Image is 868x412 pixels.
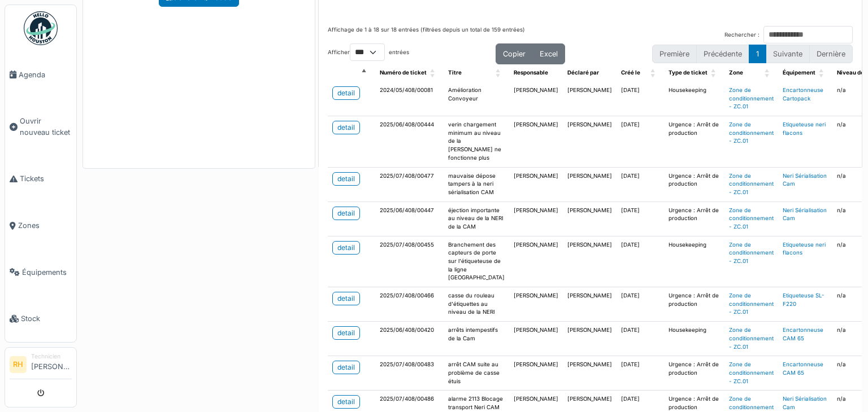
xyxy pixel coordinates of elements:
[10,352,72,379] a: RH Technicien[PERSON_NAME]
[563,82,617,116] td: [PERSON_NAME]
[664,201,724,236] td: Urgence : Arrêt de production
[783,327,823,341] a: Encartonneuse CAM 65
[20,116,72,137] span: Ouvrir nouveau ticket
[328,26,525,43] div: Affichage de 1 à 18 sur 18 entrées (filtrées depuis un total de 159 entrées)
[10,356,27,373] li: RH
[617,116,664,167] td: [DATE]
[783,173,827,187] a: Neri Sérialisation Cam
[563,167,617,201] td: [PERSON_NAME]
[617,236,664,287] td: [DATE]
[711,64,718,82] span: Type de ticket: Activate to sort
[444,236,509,287] td: Branchement des capteurs de porte sur l'étiqueteuse de la ligne [GEOGRAPHIC_DATA]
[729,87,774,109] a: Zone de conditionnement - ZC.01
[337,122,355,133] div: detail
[496,43,533,64] button: Copier
[337,174,355,184] div: detail
[509,201,563,236] td: [PERSON_NAME]
[5,202,76,249] a: Zones
[563,236,617,287] td: [PERSON_NAME]
[783,361,823,376] a: Encartonneuse CAM 65
[783,292,824,307] a: Etiqueteuse SL-F220
[375,322,444,356] td: 2025/06/408/00420
[783,87,823,102] a: Encartonneuse Cartopack
[328,43,409,61] label: Afficher entrées
[509,356,563,391] td: [PERSON_NAME]
[664,236,724,287] td: Housekeeping
[729,361,774,384] a: Zone de conditionnement - ZC.01
[650,64,657,82] span: Créé le: Activate to sort
[509,167,563,201] td: [PERSON_NAME]
[563,201,617,236] td: [PERSON_NAME]
[337,243,355,253] div: detail
[664,287,724,322] td: Urgence : Arrêt de production
[617,201,664,236] td: [DATE]
[332,361,360,374] a: detail
[664,116,724,167] td: Urgence : Arrêt de production
[563,116,617,167] td: [PERSON_NAME]
[563,356,617,391] td: [PERSON_NAME]
[444,287,509,322] td: casse du rouleau d'étiquettes au niveau de la NERI
[5,296,76,343] a: Stock
[444,82,509,116] td: Amélioration Convoyeur
[509,82,563,116] td: [PERSON_NAME]
[332,172,360,186] a: detail
[729,69,743,76] span: Zone
[729,207,774,230] a: Zone de conditionnement - ZC.01
[729,242,774,264] a: Zone de conditionnement - ZC.01
[567,69,599,76] span: Déclaré par
[20,173,72,184] span: Tickets
[509,116,563,167] td: [PERSON_NAME]
[350,43,385,61] select: Afficherentrées
[503,50,526,58] span: Copier
[509,287,563,322] td: [PERSON_NAME]
[337,362,355,372] div: detail
[332,292,360,305] a: detail
[332,395,360,409] a: detail
[532,43,565,64] button: Excel
[617,287,664,322] td: [DATE]
[375,82,444,116] td: 2024/05/408/00081
[375,356,444,391] td: 2025/07/408/00483
[444,322,509,356] td: arrêts intempestifs de la Cam
[337,328,355,338] div: detail
[375,116,444,167] td: 2025/06/408/00444
[375,167,444,201] td: 2025/07/408/00477
[5,156,76,203] a: Tickets
[444,201,509,236] td: éjection importante au niveau de la NERI de la CAM
[24,11,58,45] img: Badge_color-CXgf-gQk.svg
[514,69,548,76] span: Responsable
[5,51,76,98] a: Agenda
[729,121,774,144] a: Zone de conditionnement - ZC.01
[563,322,617,356] td: [PERSON_NAME]
[664,82,724,116] td: Housekeeping
[783,396,827,410] a: Neri Sérialisation Cam
[652,45,853,63] nav: pagination
[448,69,462,76] span: Titre
[783,121,826,136] a: Etiqueteuse neri flacons
[444,356,509,391] td: arrêt CAM suite au problème de casse étuis
[664,167,724,201] td: Urgence : Arrêt de production
[332,86,360,100] a: detail
[729,327,774,349] a: Zone de conditionnement - ZC.01
[375,236,444,287] td: 2025/07/408/00455
[509,322,563,356] td: [PERSON_NAME]
[765,64,771,82] span: Zone: Activate to sort
[783,242,826,256] a: Etiqueteuse neri flacons
[5,249,76,296] a: Équipements
[375,287,444,322] td: 2025/07/408/00466
[332,241,360,255] a: detail
[337,88,355,98] div: detail
[21,313,72,324] span: Stock
[617,356,664,391] td: [DATE]
[31,352,72,361] div: Technicien
[617,82,664,116] td: [DATE]
[563,287,617,322] td: [PERSON_NAME]
[22,267,72,278] span: Équipements
[664,322,724,356] td: Housekeeping
[509,236,563,287] td: [PERSON_NAME]
[444,116,509,167] td: verin chargement minimum au niveau de la [PERSON_NAME] ne fonctionne plus
[617,322,664,356] td: [DATE]
[5,98,76,156] a: Ouvrir nouveau ticket
[749,45,766,63] button: 1
[819,64,826,82] span: Équipement: Activate to sort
